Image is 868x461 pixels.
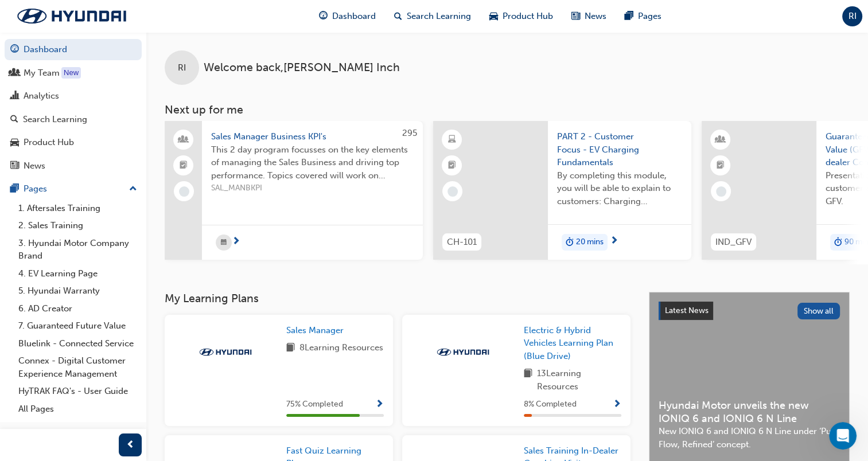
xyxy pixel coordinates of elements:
span: search-icon [394,9,402,24]
a: Sales Manager [286,324,348,337]
span: Dashboard [332,10,376,23]
span: This 2 day program focusses on the key elements of managing the Sales Business and driving top pe... [211,143,414,182]
span: 13 Learning Resources [537,367,621,393]
span: pages-icon [625,9,633,24]
button: Show Progress [375,397,384,412]
span: RI [848,10,857,23]
span: booktick-icon [448,158,456,173]
a: All Pages [14,400,142,418]
div: Pages [24,182,47,196]
span: Hyundai Motor unveils the new IONIQ 6 and IONIQ 6 N Line [659,399,840,425]
span: book-icon [524,367,532,393]
span: Welcome back , [PERSON_NAME] Inch [204,61,400,75]
a: pages-iconPages [616,5,671,28]
div: Search Learning [23,113,87,126]
div: My Team [24,67,60,80]
button: RI [842,6,862,26]
button: Pages [5,178,142,200]
span: car-icon [10,138,19,148]
span: Pages [638,10,661,23]
div: News [24,159,45,173]
span: guage-icon [319,9,328,24]
span: Latest News [665,306,709,315]
a: 295Sales Manager Business KPI'sThis 2 day program focusses on the key elements of managing the Sa... [165,121,423,260]
span: book-icon [286,341,295,355]
a: HyTRAK FAQ's - User Guide [14,382,142,400]
span: Product Hub [503,10,553,23]
span: people-icon [180,132,188,147]
a: Dashboard [5,39,142,60]
span: news-icon [571,9,580,24]
a: 3. Hyundai Motor Company Brand [14,235,142,265]
span: RI [178,61,186,75]
span: learningResourceType_INSTRUCTOR_LED-icon [717,132,725,147]
a: Connex - Digital Customer Experience Management [14,352,142,382]
span: pages-icon [10,184,19,194]
span: Electric & Hybrid Vehicles Learning Plan (Blue Drive) [524,325,613,361]
span: car-icon [489,9,498,24]
span: up-icon [129,182,137,197]
span: news-icon [10,161,19,171]
a: Search Learning [5,109,142,130]
span: 20 mins [576,236,604,249]
span: learningRecordVerb_NONE-icon [716,186,726,197]
div: Product Hub [24,136,74,149]
span: calendar-icon [221,236,227,250]
span: duration-icon [566,235,574,250]
img: Trak [6,4,138,28]
span: chart-icon [10,91,19,101]
iframe: Intercom live chat [829,422,857,450]
a: Product Hub [5,132,142,153]
span: Sales Manager [286,325,344,335]
span: News [585,10,606,23]
a: CH-101PART 2 - Customer Focus - EV Charging FundamentalsBy completing this module, you will be ab... [433,121,691,260]
span: booktick-icon [717,158,725,173]
a: My Team [5,62,142,84]
div: Analytics [24,89,59,103]
a: news-iconNews [562,5,616,28]
a: 6. AD Creator [14,300,142,318]
span: By completing this module, you will be able to explain to customers: Charging terminology eg; AC ... [557,169,682,208]
h3: Next up for me [146,103,868,116]
span: New IONIQ 6 and IONIQ 6 N Line under ‘Pure Flow, Refined’ concept. [659,425,840,451]
a: 7. Guaranteed Future Value [14,317,142,335]
span: Search Learning [407,10,471,23]
h3: My Learning Plans [165,292,630,305]
a: 1. Aftersales Training [14,200,142,217]
span: 75 % Completed [286,398,343,411]
span: duration-icon [834,235,842,250]
a: Analytics [5,85,142,107]
span: next-icon [610,236,618,247]
a: search-iconSearch Learning [385,5,480,28]
span: SAL_MANBKPI [211,182,414,195]
div: Tooltip anchor [61,67,81,79]
span: search-icon [10,115,18,125]
span: PART 2 - Customer Focus - EV Charging Fundamentals [557,130,682,169]
span: prev-icon [126,438,135,452]
span: Show Progress [613,400,621,410]
span: 295 [402,128,417,138]
button: Show Progress [613,397,621,412]
button: Show all [797,303,840,319]
img: Trak [431,346,495,358]
a: car-iconProduct Hub [480,5,562,28]
a: guage-iconDashboard [310,5,385,28]
span: guage-icon [10,45,19,55]
span: booktick-icon [180,158,188,173]
a: News [5,155,142,177]
span: next-icon [232,237,240,247]
a: Latest NewsShow all [659,302,840,320]
a: Bluelink - Connected Service [14,335,142,353]
span: Sales Manager Business KPI's [211,130,414,143]
a: 4. EV Learning Page [14,265,142,283]
span: Show Progress [375,400,384,410]
span: 8 % Completed [524,398,577,411]
span: learningResourceType_ELEARNING-icon [448,132,456,147]
span: people-icon [10,68,19,79]
span: learningRecordVerb_NONE-icon [447,186,458,197]
span: learningRecordVerb_NONE-icon [179,186,189,197]
a: 2. Sales Training [14,217,142,235]
span: IND_GFV [715,236,752,249]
